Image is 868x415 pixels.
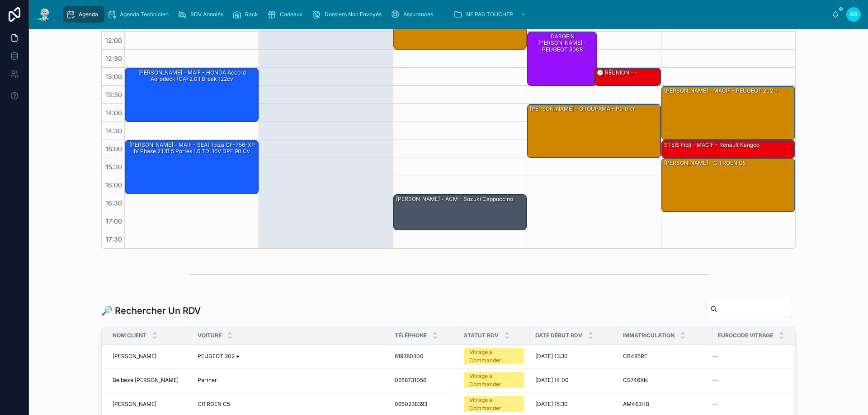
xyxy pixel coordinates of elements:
[103,127,124,135] span: 14:30
[395,401,427,408] span: 0650238393
[113,377,187,384] a: Belbeze [PERSON_NAME]
[623,401,649,408] span: AM463HB
[190,11,223,18] span: RDV Annulés
[60,5,832,24] div: scrollable content
[103,91,124,98] span: 13:30
[198,377,217,384] span: Partner
[528,32,596,85] div: DARGEIN [PERSON_NAME] - PEUGEOT 3008
[127,69,258,84] div: [PERSON_NAME] - MAIF - HONDA Accord Aerodeck (CA) 2.0 i Break 122cv
[103,73,124,80] span: 13:00
[535,332,582,339] span: Date Début RDV
[535,377,612,384] a: [DATE] 14:00
[198,353,240,360] span: PEUGEOT 202 +
[663,159,747,167] div: [PERSON_NAME] - CITROEN C5
[535,401,612,408] a: [DATE] 15:30
[535,401,568,408] span: [DATE] 15:30
[712,377,784,384] a: --
[662,140,795,158] div: STEIS Fidji - MACIF - Renault kangoo
[198,332,222,339] span: Voiture
[101,304,201,317] h1: 🔎 Rechercher Un RDV
[451,6,531,23] a: NE PAS TOUCHER
[395,332,427,339] span: Téléphone
[198,401,384,408] a: CITROEN C5
[623,401,707,408] a: AM463HB
[535,353,568,360] span: [DATE] 13:30
[712,377,718,384] span: --
[712,401,784,408] a: --
[469,372,519,388] div: Vitrage à Commander
[623,353,707,360] a: CB485RE
[623,377,707,384] a: CS746XN
[103,109,124,117] span: 14:00
[175,6,230,23] a: RDV Annulés
[712,353,784,360] a: --
[395,195,514,203] div: [PERSON_NAME] - ACM - suzuki cappuccino
[395,353,453,360] a: 619380300
[113,332,146,339] span: Nom Client
[125,68,258,121] div: [PERSON_NAME] - MAIF - HONDA Accord Aerodeck (CA) 2.0 i Break 122cv
[395,401,453,408] a: 0650238393
[718,332,773,339] span: Eurocode Vitrage
[623,377,648,384] span: CS746XN
[79,11,98,18] span: Agenda
[466,11,513,18] span: NE PAS TOUCHER
[529,105,636,113] div: [PERSON_NAME] - GROUPAMA - Partner
[469,348,519,364] div: Vitrage à Commander
[104,6,175,23] a: Agenda Technicien
[264,6,309,23] a: Cadeaux
[245,11,258,18] span: Rack
[623,353,647,360] span: CB485RE
[103,37,124,44] span: 12:00
[712,401,718,408] span: --
[850,11,858,18] span: AS
[663,87,779,95] div: [PERSON_NAME] - MACIF - PEUGEOT 202 +
[103,55,124,62] span: 12:30
[198,353,384,360] a: PEUGEOT 202 +
[662,159,795,212] div: [PERSON_NAME] - CITROEN C5
[596,69,638,77] div: 🕒 RÉUNION - -
[127,141,258,156] div: [PERSON_NAME] - MAIF - SEAT Ibiza CF-756-XP IV Phase 2 HB 5 Portes 1.6 TDI 16V DPF 90 cv
[464,332,499,339] span: Statut RDV
[663,141,760,149] div: STEIS Fidji - MACIF - Renault kangoo
[113,377,179,384] span: Belbeze [PERSON_NAME]
[388,6,439,23] a: Assurances
[535,353,612,360] a: [DATE] 13:30
[63,6,104,23] a: Agenda
[535,377,569,384] span: [DATE] 14:00
[120,11,169,18] span: Agenda Technicien
[528,104,660,158] div: [PERSON_NAME] - GROUPAMA - Partner
[198,401,230,408] span: CITROEN C5
[103,181,124,189] span: 16:00
[280,11,303,18] span: Cadeaux
[464,348,524,364] a: Vitrage à Commander
[113,401,187,408] a: [PERSON_NAME]
[103,199,124,207] span: 16:30
[529,33,596,54] div: DARGEIN [PERSON_NAME] - PEUGEOT 3008
[464,396,524,412] a: Vitrage à Commander
[712,353,718,360] span: --
[104,235,124,243] span: 17:30
[469,396,519,412] div: Vitrage à Commander
[113,353,187,360] a: [PERSON_NAME]
[36,7,52,22] img: App logo
[104,217,124,225] span: 17:00
[309,6,388,23] a: Dossiers Non Envoyés
[464,372,524,388] a: Vitrage à Commander
[395,377,453,384] a: 0658731056
[113,401,156,408] span: [PERSON_NAME]
[325,11,382,18] span: Dossiers Non Envoyés
[104,163,124,171] span: 15:30
[198,377,384,384] a: Partner
[395,353,424,360] span: 619380300
[594,68,660,85] div: 🕒 RÉUNION - -
[230,6,264,23] a: Rack
[662,86,795,140] div: [PERSON_NAME] - MACIF - PEUGEOT 202 +
[394,195,527,230] div: [PERSON_NAME] - ACM - suzuki cappuccino
[113,353,156,360] span: [PERSON_NAME]
[104,145,124,153] span: 15:00
[395,377,426,384] span: 0658731056
[623,332,675,339] span: Immatriculation
[125,140,258,194] div: [PERSON_NAME] - MAIF - SEAT Ibiza CF-756-XP IV Phase 2 HB 5 Portes 1.6 TDI 16V DPF 90 cv
[403,11,433,18] span: Assurances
